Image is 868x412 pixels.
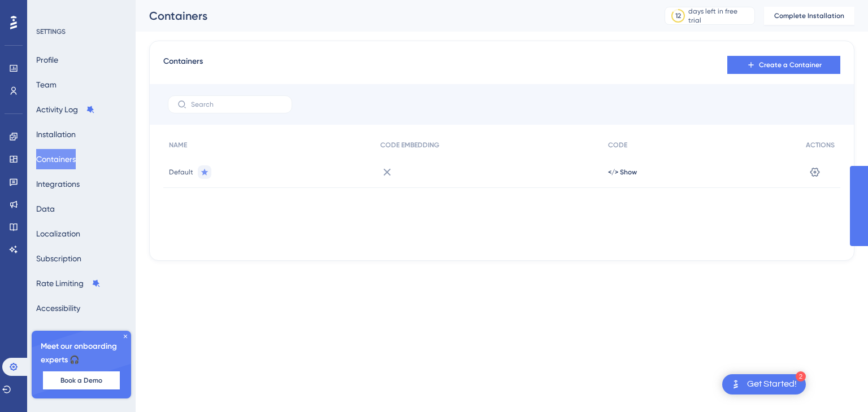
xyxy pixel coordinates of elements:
[36,27,128,36] div: SETTINGS
[36,124,76,144] button: Installation
[380,141,439,150] span: CODE EMBEDDING
[722,374,806,395] div: Open Get Started! checklist, remaining modules: 2
[169,168,193,177] span: Default
[608,141,627,150] span: CODE
[729,378,743,391] img: launcher-image-alternative-text
[806,141,835,150] span: ACTIONS
[36,223,80,244] button: Localization
[727,56,840,74] button: Create a Container
[36,199,55,219] button: Data
[36,298,80,318] button: Accessibility
[821,367,854,401] iframe: UserGuiding AI Assistant Launcher
[149,8,636,24] div: Containers
[60,376,102,385] span: Book a Demo
[608,168,637,177] button: </> Show
[169,141,187,150] span: NAME
[36,174,80,194] button: Integrations
[774,11,844,20] span: Complete Installation
[41,340,122,367] span: Meet our onboarding experts 🎧
[36,149,76,169] button: Containers
[759,60,822,69] span: Create a Container
[675,11,681,20] div: 12
[747,378,797,391] div: Get Started!
[36,273,101,293] button: Rate Limiting
[43,371,120,389] button: Book a Demo
[36,248,81,269] button: Subscription
[36,99,95,120] button: Activity Log
[764,7,854,25] button: Complete Installation
[36,50,58,70] button: Profile
[796,371,806,382] div: 2
[36,74,57,95] button: Team
[163,55,203,75] span: Containers
[191,100,283,108] input: Search
[688,7,751,25] div: days left in free trial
